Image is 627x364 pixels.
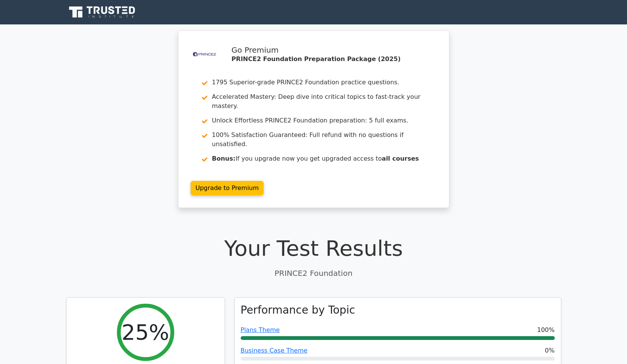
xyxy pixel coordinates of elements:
[66,267,561,279] p: PRINCE2 Foundation
[66,235,561,261] h1: Your Test Results
[241,326,280,333] a: Plans Theme
[122,319,169,345] h2: 25%
[241,347,308,354] a: Business Case Theme
[537,325,555,335] span: 100%
[241,304,355,317] h3: Performance by Topic
[191,181,264,195] a: Upgrade to Premium
[545,346,554,355] span: 0%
